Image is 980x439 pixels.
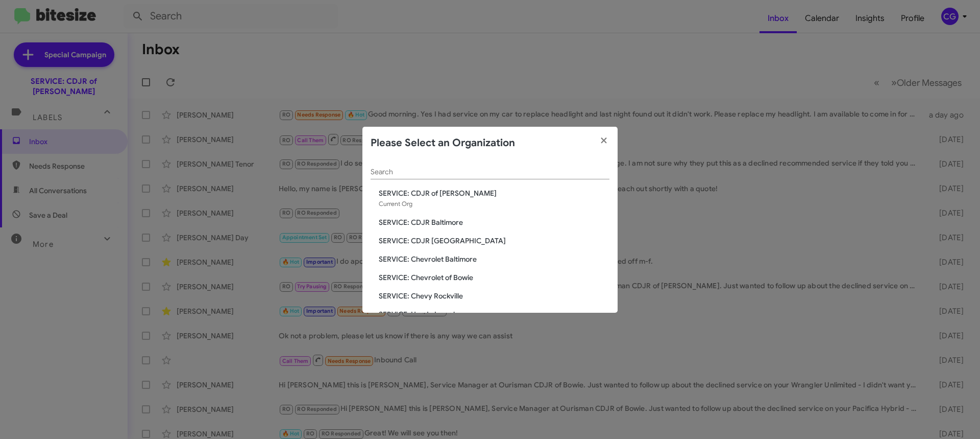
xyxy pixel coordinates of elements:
h2: Please Select an Organization [371,135,515,151]
span: Current Org [379,200,412,207]
span: SERVICE: CDJR Baltimore [379,217,609,227]
span: SERVICE: Chevy Rockville [379,291,609,301]
span: SERVICE: Chevrolet of Bowie [379,272,609,283]
span: SERVICE: CDJR [GEOGRAPHIC_DATA] [379,236,609,246]
span: SERVICE: Honda Laurel [379,309,609,319]
span: SERVICE: CDJR of [PERSON_NAME] [379,188,609,198]
span: SERVICE: Chevrolet Baltimore [379,254,609,264]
